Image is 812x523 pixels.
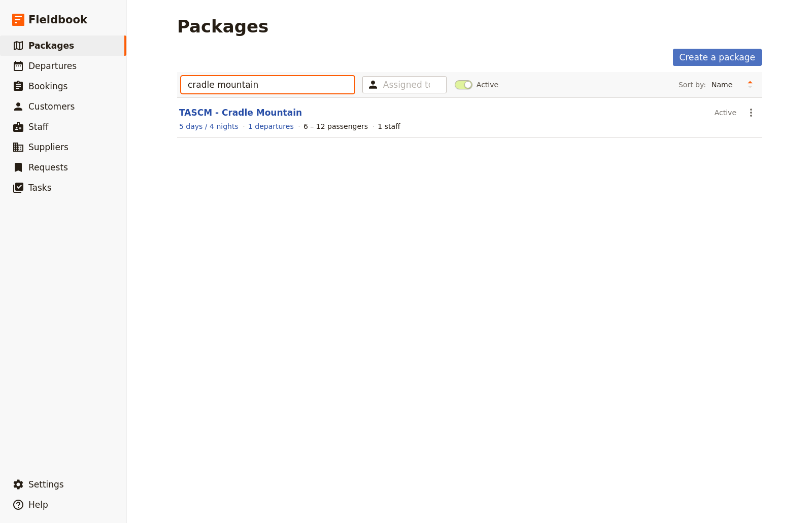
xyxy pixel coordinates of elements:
button: Actions [742,104,760,121]
a: TASCM - Cradle Mountain [179,108,302,118]
span: Sort by: [679,80,706,90]
div: 6 – 12 passengers [303,121,368,131]
span: Departures [28,61,77,71]
span: Requests [28,162,68,172]
span: Help [28,500,48,510]
span: Settings [28,479,64,490]
h1: Packages [177,16,268,37]
div: Keywords by Traffic [112,60,171,66]
span: Active [477,80,498,90]
select: Sort by: [707,77,742,92]
div: 1 staff [378,121,400,131]
input: Assigned to [383,79,430,91]
span: Staff [28,122,49,132]
div: Domain: [DOMAIN_NAME] [26,26,112,34]
a: View the itinerary for this package [179,121,239,131]
span: Tasks [28,183,52,193]
input: Type to filter [181,76,354,93]
button: Change sort direction [742,77,758,92]
span: Suppliers [28,142,69,152]
span: Customers [28,101,75,112]
span: 5 days / 4 nights [179,122,239,130]
img: tab_keywords_by_traffic_grey.svg [101,59,109,67]
span: Fieldbook [28,12,87,27]
a: View the departures for this package [248,121,294,131]
img: website_grey.svg [16,26,24,34]
img: tab_domain_overview_orange.svg [27,59,36,67]
span: Bookings [28,81,67,91]
div: v 4.0.25 [28,16,50,24]
a: Create a package [673,49,762,66]
span: Packages [28,41,74,51]
img: logo_orange.svg [16,16,24,24]
div: Active [715,104,736,121]
div: Domain Overview [39,60,91,66]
